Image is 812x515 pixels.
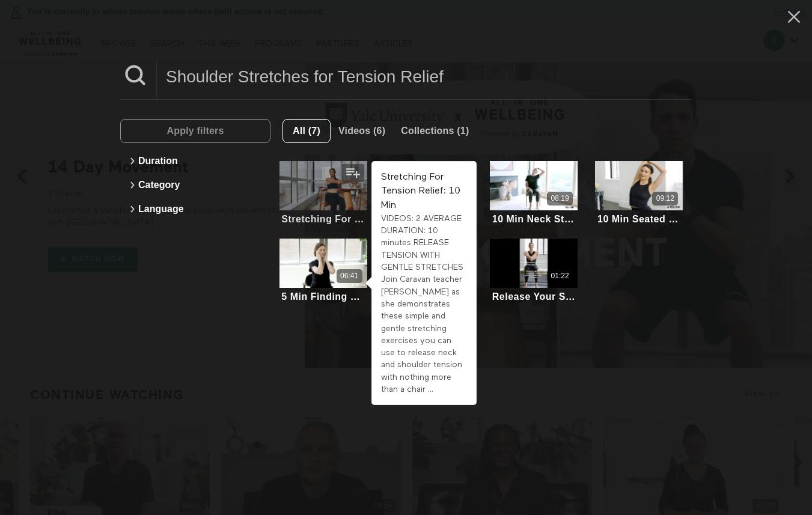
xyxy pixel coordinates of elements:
[338,126,385,136] span: Videos (6)
[279,239,367,304] a: 5 Min Finding Ease06:415 Min Finding Ease
[282,119,331,143] button: All (7)
[492,213,576,225] div: 10 Min Neck Stretches For Tension Relief
[340,271,358,281] div: 06:41
[551,194,569,204] div: 08:19
[597,213,681,225] div: 10 Min Seated Upper Body Stretching
[342,164,364,182] button: Add to my list
[490,239,578,304] a: Release Your Shoulders With Eagle Pose (Highlight)01:22Release Your Shoulders With Eagle Pose (Hi...
[393,119,477,143] button: Collections (1)
[331,119,393,143] button: Videos (6)
[126,149,264,173] button: Duration
[281,213,365,225] div: Stretching For Tension Relief: 10 Min
[490,161,578,227] a: 10 Min Neck Stretches For Tension Relief08:1910 Min Neck Stretches For Tension Relief
[126,197,264,221] button: Language
[492,291,576,302] div: Release Your Shoulders With Eagle Pose (Highlight)
[157,60,692,93] input: Search
[551,271,569,281] div: 01:22
[126,173,264,197] button: Category
[279,161,367,227] a: Stretching For Tension Relief: 10 MinStretching For Tension Relief: 10 Min
[281,291,365,302] div: 5 Min Finding Ease
[595,161,683,227] a: 10 Min Seated Upper Body Stretching09:1210 Min Seated Upper Body Stretching
[381,213,467,395] div: VIDEOS: 2 AVERAGE DURATION: 10 minutes RELEASE TENSION WITH GENTLE STRETCHES Join Caravan teacher...
[401,126,469,136] span: Collections (1)
[293,126,320,136] span: All (7)
[656,194,674,204] div: 09:12
[381,172,460,210] strong: Stretching For Tension Relief: 10 Min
